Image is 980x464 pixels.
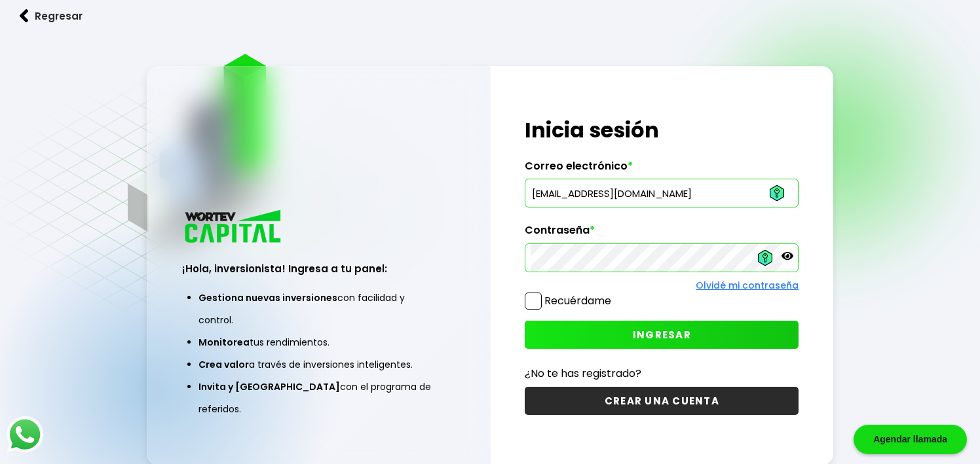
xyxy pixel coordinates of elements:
[531,179,793,207] input: hola@wortev.capital
[198,376,440,420] li: con el programa de referidos.
[198,331,440,353] li: tus rendimientos.
[525,387,799,415] button: CREAR UNA CUENTA
[182,261,456,276] h3: ¡Hola, inversionista! Ingresa a tu panel:
[198,380,340,393] span: Invita y [GEOGRAPHIC_DATA]
[525,365,799,415] a: ¿No te has registrado?CREAR UNA CUENTA
[633,328,691,342] span: INGRESAR
[525,365,799,382] p: ¿No te has registrado?
[198,336,250,349] span: Monitorea
[198,291,337,304] span: Gestiona nuevas inversiones
[525,321,799,349] button: INGRESAR
[20,9,29,23] img: flecha izquierda
[854,425,967,454] div: Agendar llamada
[525,224,799,243] label: Contraseña
[696,279,799,292] a: Olvidé mi contraseña
[198,358,249,371] span: Crea valor
[525,160,799,179] label: Correo electrónico
[198,287,440,331] li: con facilidad y control.
[198,353,440,376] li: a través de inversiones inteligentes.
[182,208,286,247] img: logo_wortev_capital
[7,416,43,453] img: logos_whatsapp-icon.242b2217.svg
[544,293,611,308] label: Recuérdame
[525,115,799,146] h1: Inicia sesión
